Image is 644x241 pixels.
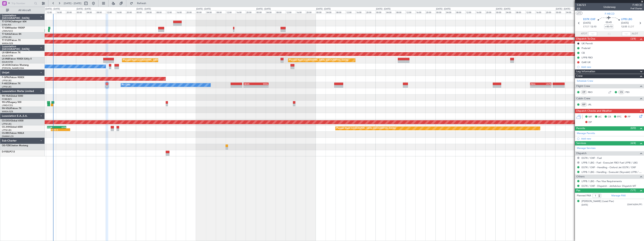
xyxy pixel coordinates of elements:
[630,3,642,7] span: F-HECD
[4,7,41,13] button: All Aircraft
[66,10,76,14] div: 20:00
[582,180,622,183] a: LFPB / LBG - Pax Visa Requirements
[326,10,336,14] div: 04:00
[266,10,276,14] div: 04:00
[2,95,23,97] a: 9H-YAAGlobal 5000
[576,74,583,78] span: Crew
[582,184,636,188] a: EGTK / OXF - Dispatch - JetAdvisor Dispatch MT
[582,170,642,174] a: LFPB / LBG - Handling - ExecuJet (Skyvalet) LFPB / LBG
[630,141,636,145] span: (4/4)
[515,10,525,14] div: 08:00
[2,27,25,29] a: T7-EMIHawker 900XP
[86,10,96,14] div: 04:00
[582,166,636,169] a: EGTK / OXF - Handling - Oxford Jet EGTK / OXF
[598,115,602,119] span: AC
[336,126,396,131] div: Planned Maint [GEOGRAPHIC_DATA] ([GEOGRAPHIC_DATA])
[2,39,21,41] a: T7-PJ29Falcon 7X
[2,21,10,23] span: T7-DYN
[2,151,9,153] span: D-FEEL
[611,194,626,198] a: Manage PAX
[576,175,585,179] span: Others
[2,110,13,113] a: WMSA/SZB
[605,12,614,16] span: F-HECD
[415,10,425,14] div: 16:00
[582,47,590,50] div: Prebrief
[2,23,11,26] a: EVRA/RIX
[581,65,642,69] div: Add new
[2,126,10,128] span: CS-JHH
[2,101,21,103] a: 9H-LPZLegacy 500
[2,129,12,132] a: LFPB/LBG
[577,79,593,83] a: Schedule Crew
[535,10,545,14] div: 16:00
[376,8,390,11] div: [DATE] - [DATE]
[76,10,86,14] div: 00:00
[176,10,186,14] div: 16:00
[495,10,505,14] div: 00:00
[64,2,81,5] span: [DATE] - [DATE]
[576,84,590,88] span: Flight Crew
[630,126,636,130] span: (0/0)
[2,79,12,82] a: LFPB/LBG
[2,33,21,35] a: T7-EAGLFalcon 8X
[46,10,56,14] div: 12:00
[630,37,636,41] span: (3/4)
[2,61,13,63] a: EDLW/DTM
[2,54,13,57] a: EDLW/DTM
[396,10,406,14] div: 08:00
[583,25,589,29] span: ETOT
[582,61,591,64] div: GAR UK
[582,203,588,206] span: [DATE]
[196,8,211,11] div: [DATE] - [DATE]
[2,83,10,85] span: F-HECD
[356,10,366,14] div: 16:00
[106,10,116,14] div: 12:00
[286,10,296,14] div: 12:00
[2,126,23,128] a: CS-JHHGlobal 6000
[276,10,286,14] div: 08:00
[608,115,611,119] span: CR
[11,1,33,6] input: Trip Number
[256,83,268,85] div: WSSL
[2,33,11,35] span: T7-EAGL
[156,10,166,14] div: 08:00
[2,132,10,134] span: CS-RRC
[166,10,176,14] div: 12:00
[545,10,555,14] div: 20:00
[45,8,60,11] div: [DATE] - [DATE]
[57,126,66,128] div: LFPB
[2,95,10,97] span: 9H-YAA
[581,90,587,94] div: CP
[530,85,541,87] div: -
[126,10,136,14] div: 20:00
[475,10,485,14] div: 16:00
[2,107,11,110] span: 9H-VSLK
[588,120,592,124] span: DP
[621,18,632,21] span: LFPB LBG
[316,8,331,11] div: [DATE] - [DATE]
[588,103,596,106] a: JRL
[2,30,13,32] a: LFMN/NCE
[346,10,356,14] div: 12:00
[386,10,396,14] div: 04:00
[2,58,32,60] a: LX-INBFalcon 900EX EASy II
[2,76,10,79] span: F-GPNJ
[617,115,621,119] span: FFC
[2,145,10,147] span: OE-FZB
[581,137,642,140] div: Add new
[2,21,26,23] a: T7-DYNChallenger 604
[588,32,597,36] input: --:--
[316,10,326,14] div: 00:00
[582,42,593,45] div: UK Permit
[627,203,642,206] span: 22AK16204 (PP)
[336,10,345,14] div: 08:00
[375,10,385,14] div: 00:00
[2,64,29,66] a: LX-AOACitation Mustang
[196,10,206,14] div: 00:00
[606,21,612,24] span: 00:45
[2,101,9,103] span: 9H-LPZ
[576,151,587,156] span: Dispatch
[2,52,20,54] a: LX-GBHFalcon 7X
[436,8,451,11] div: [DATE] - [DATE]
[576,37,595,41] span: Dispatch To-Dos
